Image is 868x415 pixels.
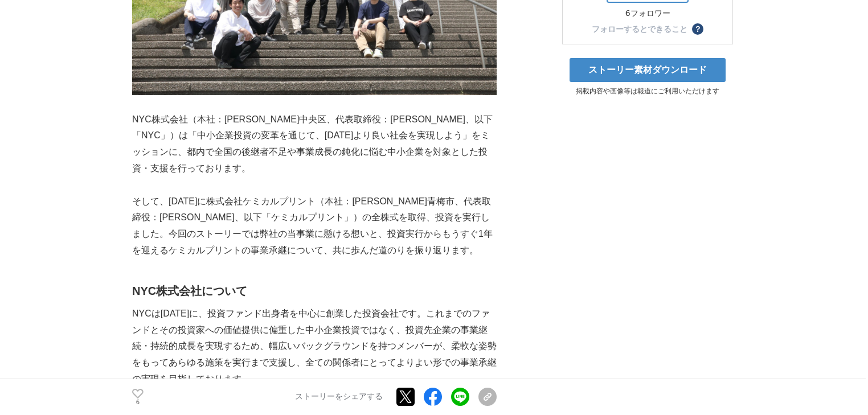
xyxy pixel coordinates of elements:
p: そして、[DATE]に株式会社ケミカルプリント（本社：[PERSON_NAME]青梅市、代表取締役：[PERSON_NAME]、以下「ケミカルプリント」）の全株式を取得、投資を実行しました。今回... [132,194,497,259]
p: ストーリーをシェアする [295,392,383,402]
div: フォローするとできること [592,25,687,33]
p: NYCは[DATE]に、投資ファンド出身者を中心に創業した投資会社です。これまでのファンドとその投資家への価値提供に偏重した中小企業投資ではなく、投資先企業の事業継続・持続的成長を実現するため、... [132,306,497,388]
a: ストーリー素材ダウンロード [570,58,726,82]
p: 掲載内容や画像等は報道にご利用いただけます [562,87,733,96]
p: NYC株式会社（本社：[PERSON_NAME]中央区、代表取締役：[PERSON_NAME]、以下「NYC」）は「中小企業投資の変革を通じて、[DATE]より良い社会を実現しよう」をミッション... [132,112,497,177]
div: 6フォロワー [607,9,689,19]
h2: NYC株式会社について [132,282,497,300]
button: ？ [692,23,703,35]
span: ？ [694,25,702,33]
p: 6 [132,400,144,405]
